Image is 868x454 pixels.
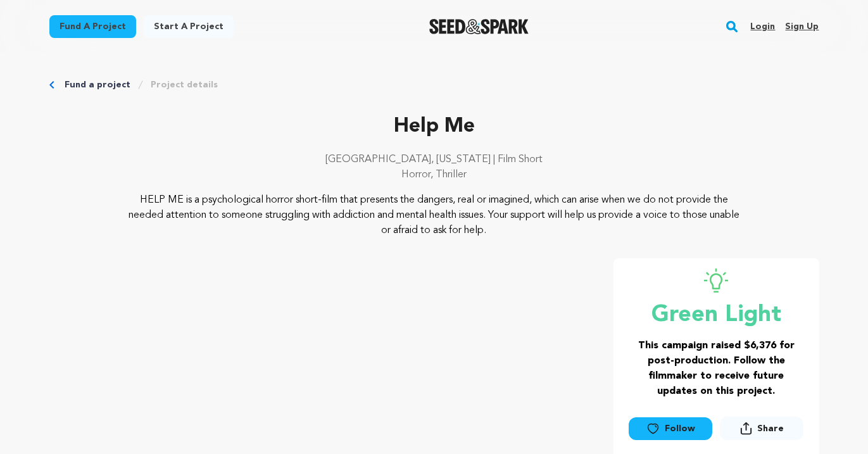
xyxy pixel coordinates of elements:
a: Fund a project [49,15,136,38]
a: Start a project [144,15,234,38]
p: [GEOGRAPHIC_DATA], [US_STATE] | Film Short [49,152,819,167]
a: Login [750,16,775,37]
div: Breadcrumb [49,79,819,91]
span: Share [757,422,784,435]
p: HELP ME is a psychological horror short-film that presents the dangers, real or imagined, which c... [126,192,742,238]
span: Share [720,417,803,445]
p: Help Me [49,111,819,142]
button: Share [720,417,803,440]
img: Seed&Spark Logo Dark Mode [429,19,529,34]
a: Project details [151,79,218,91]
a: Fund a project [65,79,130,91]
a: Follow [629,417,712,440]
a: Sign up [785,16,819,37]
p: Green Light [629,303,804,328]
a: Seed&Spark Homepage [429,19,529,34]
h3: This campaign raised $6,376 for post-production. Follow the filmmaker to receive future updates o... [629,338,804,399]
p: Horror, Thriller [49,167,819,182]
